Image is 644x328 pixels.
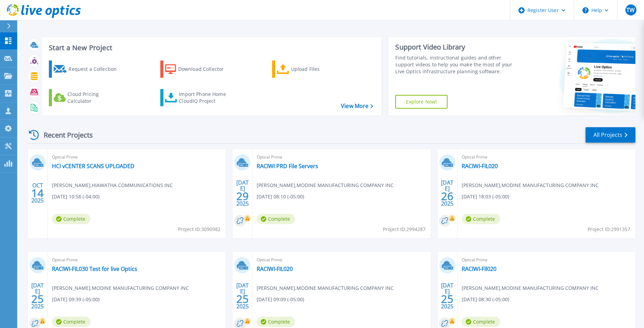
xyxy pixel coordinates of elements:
a: All Projects [586,127,635,143]
span: [DATE] 08:30 (-05:00) [462,296,509,303]
div: [DATE] 2025 [236,283,249,308]
span: TW [626,7,635,13]
span: [DATE] 09:09 (-05:00) [257,296,304,303]
a: RACIWI-FIL020 [257,265,293,272]
div: [DATE] 2025 [441,181,454,206]
h3: Start a New Project [49,44,373,52]
span: [PERSON_NAME] , MODINE MANUFACTURING COMPANY INC [462,284,599,292]
a: View More [341,103,373,109]
span: 29 [236,193,249,199]
span: [DATE] 08:10 (-05:00) [257,193,304,200]
span: Optical Prime [462,256,631,264]
span: Optical Prime [52,256,222,264]
span: Project ID: 2994287 [383,226,426,233]
span: Complete [462,317,500,327]
div: Recent Projects [26,127,102,143]
a: Explore Now! [395,95,448,109]
div: [DATE] 2025 [441,283,454,308]
div: Request a Collection [68,62,124,76]
span: Optical Prime [52,153,222,161]
div: OCT 2025 [31,181,44,206]
a: Cloud Pricing Calculator [49,89,126,106]
span: Complete [52,317,90,327]
span: [PERSON_NAME] , MODINE MANUFACTURING COMPANY INC [257,182,394,189]
span: [PERSON_NAME] , MODINE MANUFACTURING COMPANY INC [52,284,189,292]
div: Download Collector [178,62,233,76]
div: Find tutorials, instructional guides and other support videos to help you make the most of your L... [395,54,521,75]
span: Complete [462,214,500,224]
span: 25 [236,296,249,302]
span: Complete [257,214,295,224]
span: [DATE] 09:39 (-05:00) [52,296,99,303]
span: 26 [441,193,453,199]
a: RACIWI PRD File Servers [257,163,318,170]
span: 25 [441,296,453,302]
div: [DATE] 2025 [236,181,249,206]
a: RACIWI-FIL020 [462,163,498,170]
span: [PERSON_NAME] , MODINE MANUFACTURING COMPANY INC [257,284,394,292]
span: [PERSON_NAME] , MODINE MANUFACTURING COMPANY INC [462,182,599,189]
a: RACIWI-FIL030 Test for live Optics [52,265,137,272]
span: Project ID: 3090982 [178,226,221,233]
a: Upload Files [272,61,349,78]
div: Cloud Pricing Calculator [67,91,122,105]
span: Complete [52,214,90,224]
a: Download Collector [160,61,237,78]
a: HCI vCENTER SCANS UPLOADED [52,163,135,170]
span: Optical Prime [257,153,426,161]
a: RACIWI-FIl020 [462,265,496,272]
span: [PERSON_NAME] , HIAWATHA COMMUNICATIONS INC [52,182,173,189]
span: 14 [31,190,44,196]
span: Optical Prime [257,256,426,264]
span: [DATE] 18:03 (-05:00) [462,193,509,200]
div: Upload Files [291,62,346,76]
div: Support Video Library [395,43,521,52]
span: Optical Prime [462,153,631,161]
span: Project ID: 2991357 [588,226,630,233]
div: Import Phone Home CloudIQ Project [179,91,233,105]
a: Request a Collection [49,61,126,78]
span: [DATE] 10:58 (-04:00) [52,193,99,200]
span: Complete [257,317,295,327]
div: [DATE] 2025 [31,283,44,308]
span: 25 [31,296,44,302]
